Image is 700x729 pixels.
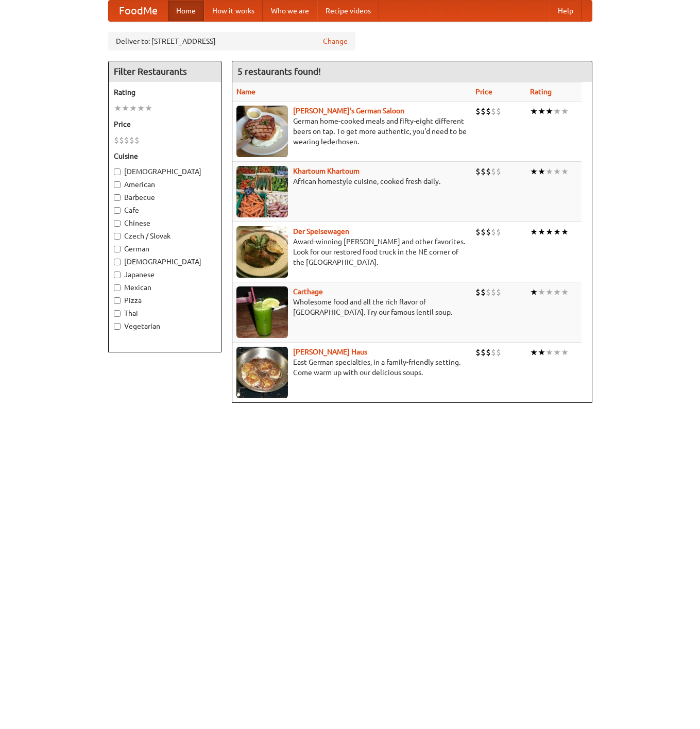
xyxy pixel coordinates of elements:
[293,107,404,115] a: [PERSON_NAME]'s German Saloon
[545,286,553,298] li: ★
[491,166,496,177] li: $
[486,106,491,117] li: $
[114,259,121,265] input: [DEMOGRAPHIC_DATA]
[496,226,501,238] li: $
[561,106,569,117] li: ★
[114,310,121,317] input: Thai
[481,226,486,238] li: $
[545,226,553,238] li: ★
[530,286,538,298] li: ★
[545,106,553,117] li: ★
[486,286,491,298] li: $
[237,66,321,76] ng-pluralize: 5 restaurants found!
[481,347,486,358] li: $
[475,286,481,298] li: $
[486,166,491,177] li: $
[114,233,121,240] input: Czech / Slovak
[491,226,496,238] li: $
[114,257,216,267] label: [DEMOGRAPHIC_DATA]
[122,103,129,114] li: ★
[114,168,121,175] input: [DEMOGRAPHIC_DATA]
[481,286,486,298] li: $
[530,106,538,117] li: ★
[108,32,355,50] div: Deliver to: [STREET_ADDRESS]
[236,297,467,317] p: Wholesome food and all the rich flavor of [GEOGRAPHIC_DATA]. Try our famous lentil soup.
[114,119,216,129] h5: Price
[496,347,501,358] li: $
[491,347,496,358] li: $
[114,323,121,330] input: Vegetarian
[538,106,545,117] li: ★
[236,286,288,338] img: carthage.jpg
[553,226,561,238] li: ★
[109,1,168,21] a: FoodMe
[263,1,317,21] a: Who we are
[114,231,216,241] label: Czech / Slovak
[553,347,561,358] li: ★
[475,226,481,238] li: $
[114,192,216,202] label: Barbecue
[114,246,121,252] input: German
[561,226,569,238] li: ★
[137,103,145,114] li: ★
[114,166,216,177] label: [DEMOGRAPHIC_DATA]
[475,166,481,177] li: $
[236,106,288,157] img: esthers.jpg
[114,205,216,215] label: Cafe
[496,166,501,177] li: $
[236,88,255,96] a: Name
[317,1,379,21] a: Recipe videos
[545,166,553,177] li: ★
[486,226,491,238] li: $
[114,220,121,227] input: Chinese
[168,1,204,21] a: Home
[114,295,216,306] label: Pizza
[114,134,119,146] li: $
[134,134,140,146] li: $
[496,106,501,117] li: $
[293,287,323,296] a: Carthage
[114,297,121,304] input: Pizza
[561,347,569,358] li: ★
[550,1,582,21] a: Help
[114,321,216,331] label: Vegetarian
[114,244,216,254] label: German
[114,103,122,114] li: ★
[538,286,545,298] li: ★
[119,134,124,146] li: $
[114,207,121,214] input: Cafe
[236,226,288,278] img: speisewagen.jpg
[293,167,360,175] a: Khartoum Khartoum
[538,226,545,238] li: ★
[491,106,496,117] li: $
[491,286,496,298] li: $
[530,88,552,96] a: Rating
[293,227,349,235] b: Der Speisewagen
[236,176,467,187] p: African homestyle cuisine, cooked fresh daily.
[114,179,216,190] label: American
[561,166,569,177] li: ★
[553,166,561,177] li: ★
[481,106,486,117] li: $
[293,348,367,356] a: [PERSON_NAME] Haus
[114,272,121,278] input: Japanese
[545,347,553,358] li: ★
[553,106,561,117] li: ★
[496,286,501,298] li: $
[114,194,121,201] input: Barbecue
[236,116,467,147] p: German home-cooked meals and fifty-eight different beers on tap. To get more authentic, you'd nee...
[109,61,221,82] h4: Filter Restaurants
[475,347,481,358] li: $
[475,88,492,96] a: Price
[530,347,538,358] li: ★
[236,236,467,267] p: Award-winning [PERSON_NAME] and other favorites. Look for our restored food truck in the NE corne...
[236,166,288,217] img: khartoum.jpg
[145,103,152,114] li: ★
[323,36,348,46] a: Change
[114,269,216,280] label: Japanese
[475,106,481,117] li: $
[236,357,467,378] p: East German specialties, in a family-friendly setting. Come warm up with our delicious soups.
